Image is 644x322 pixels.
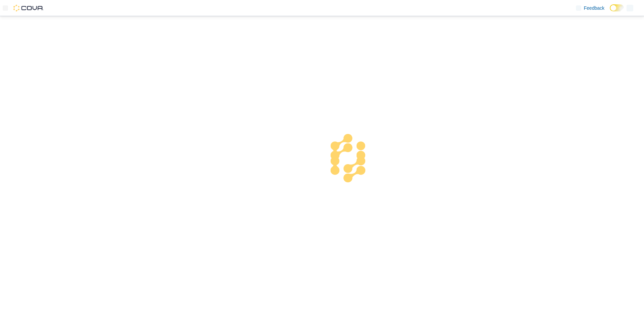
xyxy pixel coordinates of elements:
a: Feedback [573,1,607,15]
img: Cova [13,5,44,11]
input: Dark Mode [610,4,624,11]
img: cova-loader [322,129,372,179]
span: Feedback [584,5,604,11]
